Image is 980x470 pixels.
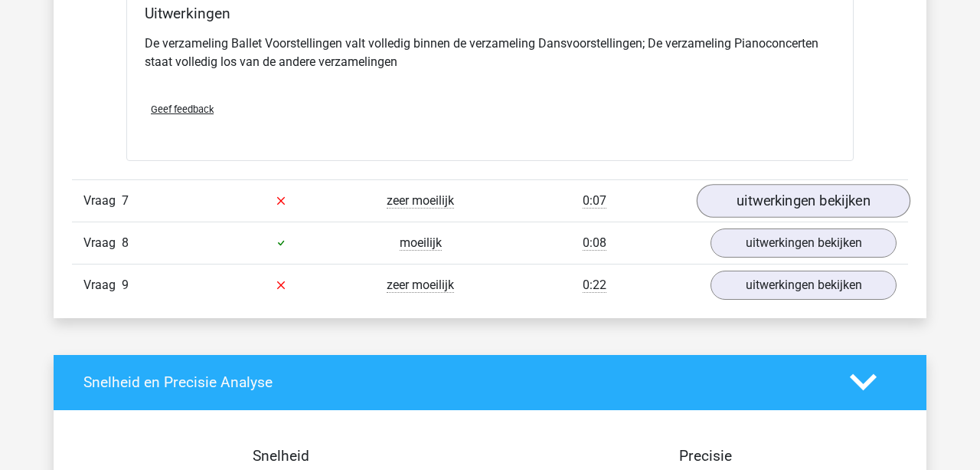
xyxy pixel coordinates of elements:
span: 8 [122,235,129,250]
span: 0:07 [583,193,606,209]
span: zeer moeilijk [387,278,454,293]
h4: Precisie [508,447,903,465]
span: Vraag [83,234,122,252]
span: 7 [122,193,129,208]
span: Vraag [83,192,122,210]
h4: Snelheid en Precisie Analyse [83,373,827,391]
h4: Uitwerkingen [145,5,835,22]
p: De verzameling Ballet Voorstellingen valt volledig binnen de verzameling Dansvoorstellingen; De v... [145,35,835,71]
h4: Snelheid [83,447,479,465]
span: zeer moeilijk [387,193,454,209]
a: uitwerkingen bekijken [710,271,897,300]
span: 9 [122,278,129,292]
span: 0:22 [583,278,606,293]
span: Vraag [83,276,122,294]
span: moeilijk [400,235,442,251]
a: uitwerkingen bekijken [697,184,910,218]
span: Geef feedback [151,104,214,115]
a: uitwerkingen bekijken [710,228,897,258]
span: 0:08 [583,235,606,251]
